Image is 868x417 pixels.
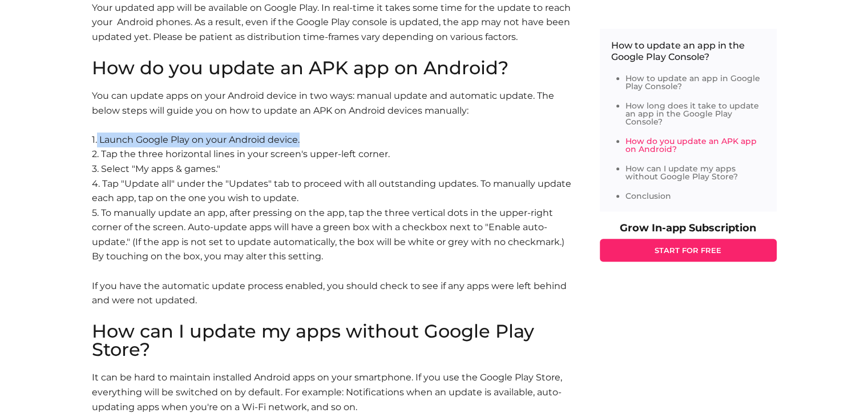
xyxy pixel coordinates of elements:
[611,40,765,63] p: How to update an app in the Google Play Console?
[625,101,759,127] a: How long does it take to update an app in the Google Play Console?
[92,89,577,323] p: You can update apps on your Android device in two ways: manual update and automatic update. The b...
[92,370,577,414] p: It can be hard to maintain installed Android apps on your smartphone. If you use the Google Play ...
[625,191,671,201] a: Conclusion
[92,320,534,360] font: How can I update my apps without Google Play Store?
[600,239,777,262] a: START FOR FREE
[600,223,777,233] p: Grow In-app Subscription
[625,136,757,154] a: How do you update an APK app on Android?
[625,163,738,182] a: How can I update my apps without Google Play Store?
[92,57,508,79] font: How do you update an APK app on Android?
[625,73,760,91] a: How to update an app in Google Play Console?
